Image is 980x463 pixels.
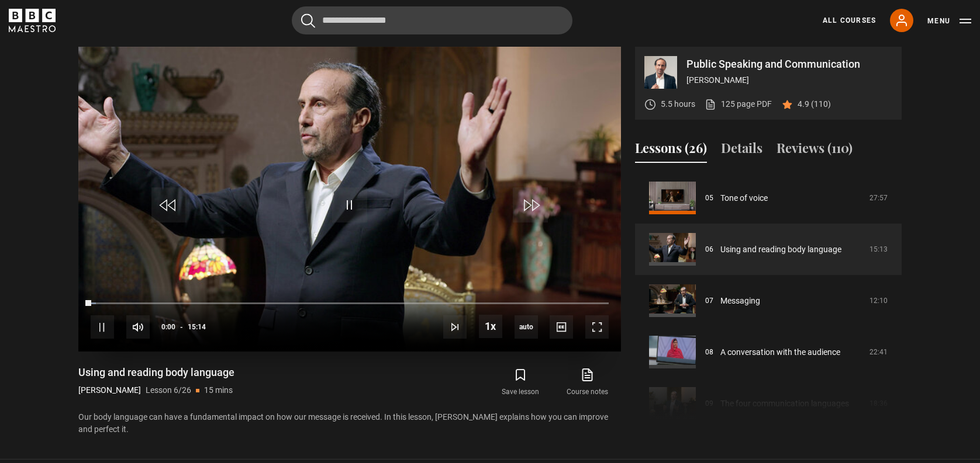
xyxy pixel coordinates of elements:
[686,74,892,86] p: [PERSON_NAME]
[161,316,175,337] span: 0:00
[720,295,760,307] a: Messaging
[721,138,762,163] button: Details
[204,384,233,396] p: 15 mins
[585,315,609,339] button: Fullscreen
[78,47,621,351] video-js: Video Player
[720,243,841,256] a: Using and reading body language
[292,6,572,34] input: Search
[78,411,621,436] p: Our body language can have a fundamental impact on how our message is received. In this lesson, [...
[78,384,141,396] p: [PERSON_NAME]
[720,192,768,204] a: Tone of voice
[91,302,609,305] div: Progress Bar
[443,315,467,339] button: Next Lesson
[180,323,183,331] span: -
[91,315,114,339] button: Pause
[720,346,840,358] a: A conversation with the audience
[550,315,573,339] button: Captions
[554,365,621,399] a: Course notes
[927,15,971,27] button: Toggle navigation
[479,315,502,338] button: Playback Rate
[798,98,831,110] p: 4.9 (110)
[188,316,206,337] span: 15:14
[705,98,772,110] a: 125 page PDF
[686,59,892,69] p: Public Speaking and Communication
[9,9,56,32] svg: BBC Maestro
[78,365,234,380] h1: Using and reading body language
[777,138,853,163] button: Reviews (110)
[635,138,707,163] button: Lessons (26)
[126,315,150,339] button: Mute
[487,365,554,399] button: Save lesson
[515,315,538,339] span: auto
[515,315,538,339] div: Current quality: 720p
[661,98,695,110] p: 5.5 hours
[301,13,315,28] button: Submit the search query
[146,384,191,396] p: Lesson 6/26
[823,15,876,26] a: All Courses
